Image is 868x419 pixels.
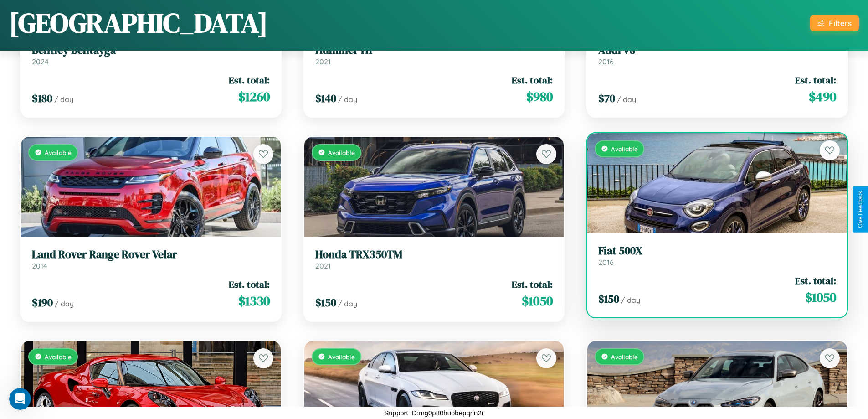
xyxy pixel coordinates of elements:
[229,73,270,87] span: Est. total:
[611,353,638,361] span: Available
[315,91,336,106] span: $ 140
[809,88,836,106] span: $ 490
[32,57,49,66] span: 2024
[315,57,331,66] span: 2021
[384,407,484,419] p: Support ID: mg0p80huobepqrin2r
[328,353,355,361] span: Available
[598,44,836,57] h3: Audi V8
[795,73,836,87] span: Est. total:
[829,18,852,28] div: Filters
[45,149,72,156] span: Available
[598,244,836,258] h3: Fiat 500X
[229,278,270,291] span: Est. total:
[617,95,636,104] span: / day
[315,44,553,66] a: Hummer H12021
[512,73,553,87] span: Est. total:
[32,261,47,270] span: 2014
[315,248,553,261] h3: Honda TRX350TM
[238,88,270,106] span: $ 1260
[32,295,53,310] span: $ 190
[805,288,836,306] span: $ 1050
[522,292,553,310] span: $ 1050
[328,149,355,156] span: Available
[611,145,638,153] span: Available
[55,299,74,308] span: / day
[315,295,336,310] span: $ 150
[315,261,331,270] span: 2021
[9,388,31,410] iframe: Intercom live chat
[32,248,270,270] a: Land Rover Range Rover Velar2014
[315,44,553,57] h3: Hummer H1
[512,278,553,291] span: Est. total:
[795,274,836,287] span: Est. total:
[598,44,836,66] a: Audi V82016
[32,44,270,66] a: Bentley Bentayga2024
[9,4,268,41] h1: [GEOGRAPHIC_DATA]
[598,291,619,306] span: $ 150
[338,95,357,104] span: / day
[598,57,614,66] span: 2016
[621,295,640,305] span: / day
[54,95,73,104] span: / day
[32,44,270,57] h3: Bentley Bentayga
[810,15,859,31] button: Filters
[598,91,615,106] span: $ 70
[45,353,72,361] span: Available
[238,292,270,310] span: $ 1330
[598,244,836,267] a: Fiat 500X2016
[32,248,270,261] h3: Land Rover Range Rover Velar
[526,88,553,106] span: $ 980
[598,258,614,267] span: 2016
[315,248,553,270] a: Honda TRX350TM2021
[338,299,357,308] span: / day
[32,91,52,106] span: $ 180
[857,191,863,228] div: Give Feedback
